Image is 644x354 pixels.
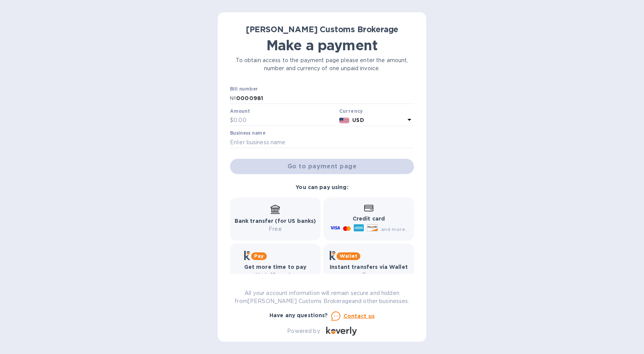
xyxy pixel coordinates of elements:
[246,25,399,34] b: [PERSON_NAME] Customs Brokerage
[233,115,336,126] input: 0.00
[235,225,316,233] p: Free
[230,116,233,124] p: $
[353,216,385,222] b: Credit card
[254,253,264,259] b: Pay
[296,184,348,190] b: You can pay using:
[230,289,414,305] p: All your account information will remain secure and hidden from [PERSON_NAME] Customs Brokerage a...
[230,109,250,114] label: Amount
[230,131,265,136] label: Business name
[230,37,414,53] h1: Make a payment
[230,87,258,92] label: Bill number
[235,218,316,224] b: Bank transfer (for US banks)
[352,117,364,123] b: USD
[230,137,414,148] input: Enter business name
[230,94,236,102] p: №
[236,92,414,104] input: Enter bill number
[340,253,357,259] b: Wallet
[339,108,363,114] b: Currency
[381,226,409,232] span: and more...
[269,312,328,318] b: Have any questions?
[339,118,350,123] img: USD
[343,313,375,319] u: Contact us
[330,264,408,270] b: Instant transfers via Wallet
[244,264,307,270] b: Get more time to pay
[330,271,408,279] p: Free
[287,327,320,335] p: Powered by
[244,271,307,279] p: Up to 12 weeks
[230,56,414,72] p: To obtain access to the payment page please enter the amount, number and currency of one unpaid i...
